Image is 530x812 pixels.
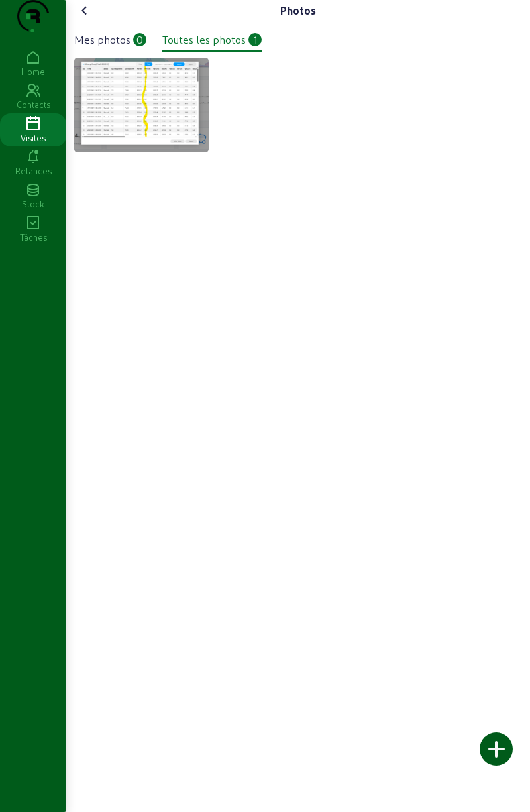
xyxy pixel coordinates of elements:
div: Toutes les photos [162,32,246,48]
div: 1 [248,33,262,46]
div: 0 [133,33,146,46]
div: Mes photos [74,32,131,48]
img: Capture%20d%E2%80%99%C3%A9cran%202025-08-11%20101607.png [74,58,209,152]
div: Photos [280,3,316,19]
